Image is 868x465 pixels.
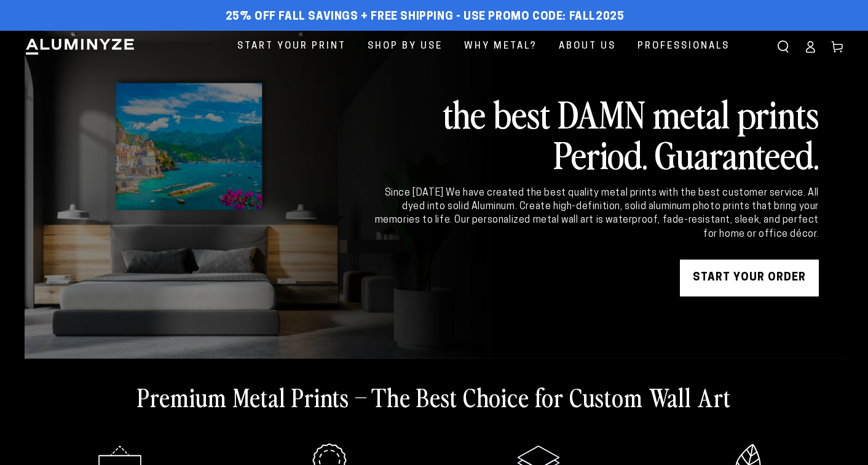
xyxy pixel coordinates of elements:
span: About Us [559,38,616,55]
a: Why Metal? [455,31,546,62]
summary: Search our site [770,33,797,60]
span: Why Metal? [464,38,537,55]
h2: the best DAMN metal prints Period. Guaranteed. [373,93,819,174]
span: Professionals [637,38,730,55]
img: Aluminyze [25,38,135,56]
a: START YOUR Order [680,260,819,296]
a: Start Your Print [228,31,355,62]
a: Professionals [628,31,739,62]
a: About Us [550,31,625,62]
div: Since [DATE] We have created the best quality metal prints with the best customer service. All dy... [373,186,819,242]
a: Shop By Use [358,31,452,62]
h2: Premium Metal Prints – The Best Choice for Custom Wall Art [137,381,731,413]
span: 25% off FALL Savings + Free Shipping - Use Promo Code: FALL2025 [226,10,625,24]
span: Start Your Print [237,38,346,55]
span: Shop By Use [368,38,443,55]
